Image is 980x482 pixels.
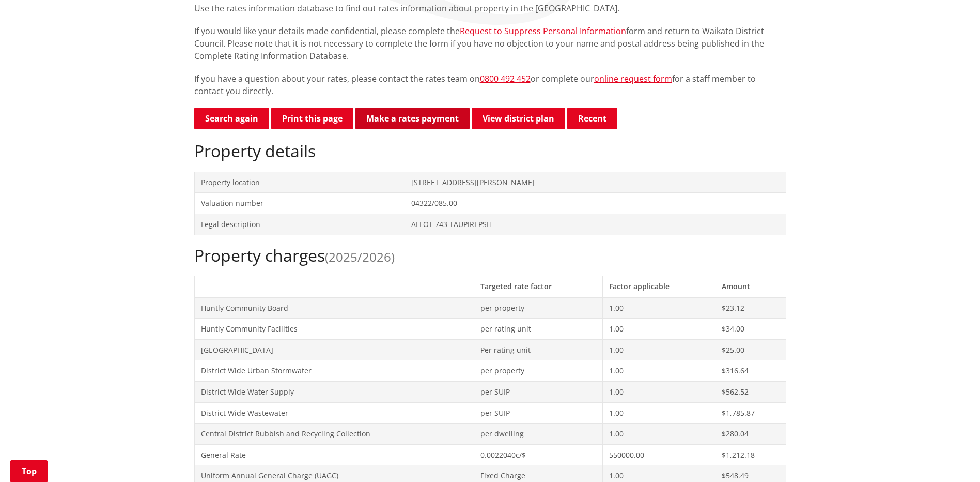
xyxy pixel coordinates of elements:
td: Legal description [194,214,405,235]
a: Search again [194,108,269,129]
td: Huntly Community Board [194,297,474,319]
td: per rating unit [474,319,603,340]
td: 1.00 [603,339,715,360]
p: Use the rates information database to find out rates information about property in the [GEOGRAPHI... [194,2,786,14]
p: If you have a question about your rates, please contact the rates team on or complete our for a s... [194,72,786,97]
td: per property [474,360,603,382]
td: District Wide Urban Stormwater [194,360,474,382]
td: 0.0022040c/$ [474,444,603,465]
td: $23.12 [715,297,786,319]
td: per SUIP [474,381,603,402]
span: (2025/2026) [325,248,395,265]
td: 550000.00 [603,444,715,465]
td: $280.04 [715,424,786,445]
td: Valuation number [194,193,405,214]
th: Amount [715,276,786,297]
a: online request form [594,73,672,84]
td: 1.00 [603,319,715,340]
a: Top [10,460,48,482]
td: District Wide Water Supply [194,381,474,402]
td: per dwelling [474,424,603,445]
h2: Property details [194,141,786,161]
td: ALLOT 743 TAUPIRI PSH [405,214,786,235]
iframe: Messenger Launcher [932,439,970,476]
button: Recent [567,108,617,129]
p: If you would like your details made confidential, please complete the form and return to Waikato ... [194,25,786,62]
th: Targeted rate factor [474,276,603,297]
td: [STREET_ADDRESS][PERSON_NAME] [405,172,786,193]
td: Central District Rubbish and Recycling Collection [194,424,474,445]
td: [GEOGRAPHIC_DATA] [194,339,474,360]
td: 04322/085.00 [405,193,786,214]
a: 0800 492 452 [480,73,531,84]
td: District Wide Wastewater [194,402,474,424]
td: 1.00 [603,360,715,382]
td: General Rate [194,444,474,465]
a: Request to Suppress Personal Information [460,25,626,37]
td: $1,785.87 [715,402,786,424]
td: Property location [194,172,405,193]
td: $316.64 [715,360,786,382]
h2: Property charges [194,246,786,265]
th: Factor applicable [603,276,715,297]
td: $562.52 [715,381,786,402]
td: per SUIP [474,402,603,424]
td: 1.00 [603,381,715,402]
td: Per rating unit [474,339,603,360]
td: 1.00 [603,402,715,424]
td: per property [474,297,603,319]
td: 1.00 [603,297,715,319]
td: $1,212.18 [715,444,786,465]
td: $34.00 [715,319,786,340]
button: Print this page [271,108,353,129]
a: Make a rates payment [355,108,470,129]
td: 1.00 [603,424,715,445]
td: $25.00 [715,339,786,360]
a: View district plan [472,108,565,129]
td: Huntly Community Facilities [194,319,474,340]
